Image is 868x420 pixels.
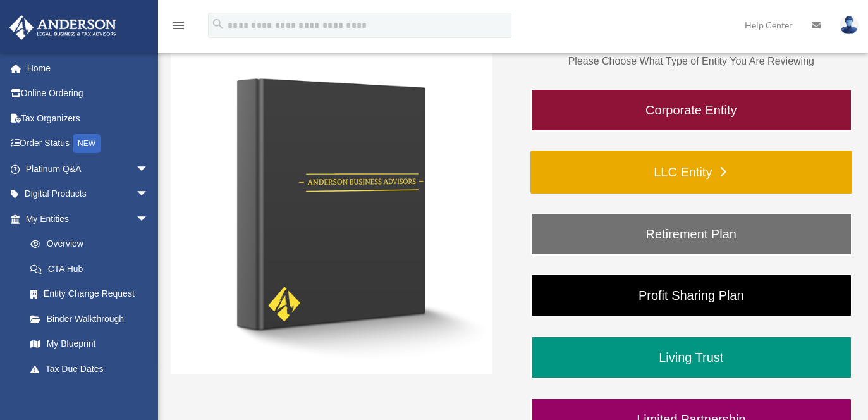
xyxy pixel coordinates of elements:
[840,16,859,34] img: User Pic
[18,356,168,381] a: Tax Due Dates
[211,17,225,31] i: search
[9,56,168,81] a: Home
[9,206,168,232] a: My Entitiesarrow_drop_down
[171,22,186,33] a: menu
[9,81,168,106] a: Online Ordering
[18,281,168,307] a: Entity Change Request
[9,182,168,207] a: Digital Productsarrow_drop_down
[6,15,120,40] img: Anderson Advisors Platinum Portal
[9,156,168,182] a: Platinum Q&Aarrow_drop_down
[136,182,161,207] span: arrow_drop_down
[530,336,852,379] a: Living Trust
[530,89,852,132] a: Corporate Entity
[530,274,852,317] a: Profit Sharing Plan
[9,131,168,157] a: Order StatusNEW
[18,331,168,357] a: My Blueprint
[530,213,852,256] a: Retirement Plan
[530,52,852,70] p: Please Choose What Type of Entity You Are Reviewing
[136,156,161,182] span: arrow_drop_down
[18,306,161,331] a: Binder Walkthrough
[18,256,168,281] a: CTA Hub
[9,106,168,131] a: Tax Organizers
[530,151,852,194] a: LLC Entity
[171,18,186,33] i: menu
[136,206,161,232] span: arrow_drop_down
[73,134,101,153] div: NEW
[18,232,168,257] a: Overview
